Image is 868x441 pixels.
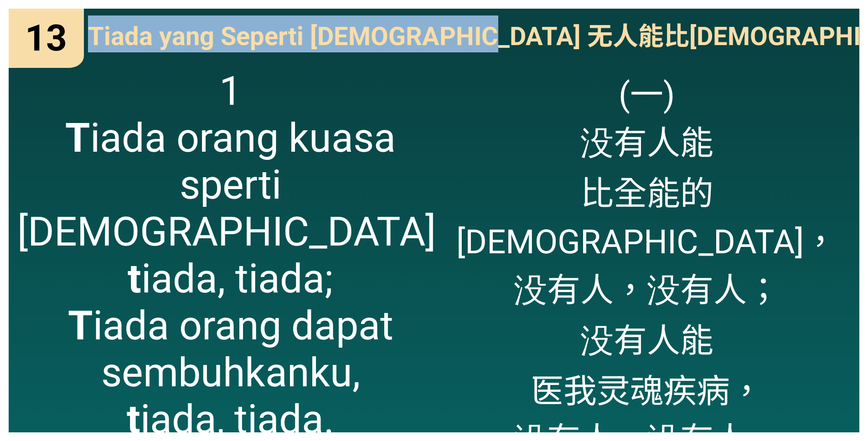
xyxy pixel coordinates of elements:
[128,255,141,302] b: t
[65,114,90,161] b: T
[68,302,93,349] b: T
[25,17,67,60] span: 13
